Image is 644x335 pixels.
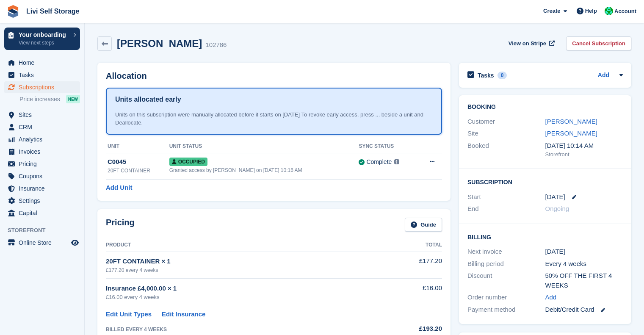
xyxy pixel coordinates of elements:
div: NEW [66,95,80,103]
div: Order number [467,293,545,302]
a: Price increases NEW [19,94,80,104]
div: C0045 [108,157,169,167]
a: Cancel Subscription [566,36,631,50]
a: menu [4,207,80,219]
a: Edit Unit Types [106,310,152,319]
div: Next invoice [467,247,545,257]
div: Insurance £4,000.00 × 1 [106,284,379,293]
a: Your onboarding View next steps [4,28,80,50]
div: 20FT CONTAINER [108,167,169,174]
span: Ongoing [545,205,569,212]
span: Price increases [19,95,60,103]
div: Units on this subscription were manually allocated before it starts on [DATE] To revoke early acc... [115,111,433,127]
h2: Tasks [478,72,494,79]
div: End [467,204,545,214]
a: menu [4,237,80,249]
div: BILLED EVERY 4 WEEKS [106,326,379,333]
div: Discount [467,271,545,290]
th: Unit [106,140,169,153]
span: Home [19,57,69,69]
td: £177.20 [379,252,442,278]
a: menu [4,57,80,69]
h2: Booking [467,104,623,111]
h2: Pricing [106,218,135,232]
img: Joe Robertson [605,7,613,15]
div: Customer [467,117,545,127]
div: £177.20 every 4 weeks [106,266,379,274]
span: View on Stripe [509,39,546,48]
h2: Allocation [106,71,442,81]
a: [PERSON_NAME] [545,118,597,125]
img: stora-icon-8386f47178a22dfd0bd8f6a31ec36ba5ce8667c1dd55bd0f319d3a0aa187defe.svg [7,5,19,18]
span: Capital [19,207,69,219]
div: Granted access by [PERSON_NAME] on [DATE] 10:16 AM [169,166,359,174]
td: £16.00 [379,279,442,306]
div: Billing period [467,259,545,269]
div: Booked [467,141,545,159]
th: Sync Status [359,140,417,153]
th: Total [379,238,442,252]
span: Analytics [19,133,69,145]
a: View on Stripe [505,36,556,50]
div: Storefront [545,150,623,159]
div: £193.20 [379,324,442,334]
a: menu [4,195,80,207]
div: [DATE] [545,247,623,257]
div: 102786 [205,40,227,50]
a: Guide [405,218,442,232]
span: Storefront [8,226,84,235]
span: Sites [19,109,69,121]
span: Create [543,7,560,15]
div: Start [467,192,545,202]
span: Subscriptions [19,81,69,93]
h2: Billing [467,233,623,241]
div: Complete [366,158,392,166]
div: Every 4 weeks [545,259,623,269]
a: Livi Self Storage [23,4,83,18]
a: Preview store [70,238,80,248]
a: [PERSON_NAME] [545,130,597,137]
a: menu [4,69,80,81]
span: Account [614,7,636,16]
div: 0 [498,72,507,79]
a: menu [4,121,80,133]
span: Settings [19,195,69,207]
span: Occupied [169,158,207,166]
th: Product [106,238,379,252]
a: menu [4,109,80,121]
a: menu [4,146,80,158]
a: menu [4,81,80,93]
span: Help [585,7,597,15]
a: Add [545,293,557,302]
span: Coupons [19,170,69,182]
a: Add Unit [106,183,132,193]
a: menu [4,183,80,194]
div: 20FT CONTAINER × 1 [106,257,379,266]
h2: [PERSON_NAME] [117,38,202,49]
a: menu [4,170,80,182]
th: Unit Status [169,140,359,153]
span: Invoices [19,146,69,158]
time: 2025-08-22 00:00:00 UTC [545,192,565,202]
div: Payment method [467,305,545,315]
span: Online Store [19,237,69,249]
div: £16.00 every 4 weeks [106,293,379,302]
div: 50% OFF THE FIRST 4 WEEKS [545,271,623,290]
span: Insurance [19,183,69,194]
span: CRM [19,121,69,133]
div: Debit/Credit Card [545,305,623,315]
h1: Units allocated early [115,94,181,105]
p: Your onboarding [19,32,69,38]
a: Edit Insurance [162,310,205,319]
div: Site [467,129,545,138]
span: Pricing [19,158,69,170]
p: View next steps [19,39,69,47]
a: menu [4,158,80,170]
img: icon-info-grey-7440780725fd019a000dd9b08b2336e03edf1995a4989e88bcd33f0948082b44.svg [394,159,399,164]
h2: Subscription [467,177,623,186]
a: Add [598,71,609,80]
a: menu [4,133,80,145]
span: Tasks [19,69,69,81]
div: [DATE] 10:14 AM [545,141,623,151]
